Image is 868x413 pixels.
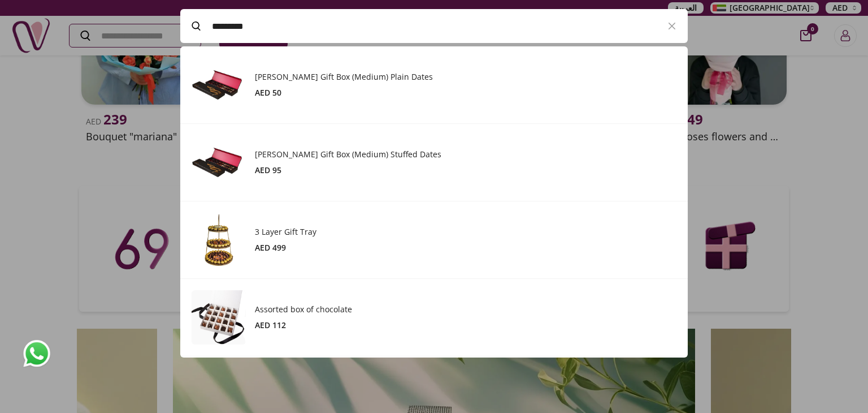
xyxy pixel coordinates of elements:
[192,58,246,112] img: Product Image
[192,135,246,190] img: Product Image
[192,213,676,267] a: Product Image3 Layer Gift TrayAED 499
[192,290,676,345] a: Product ImageAssorted box of chocolateAED 112
[255,226,676,238] h3: 3 Layer Gift Tray
[255,71,676,83] h3: [PERSON_NAME] Gift Box (Medium) Plain Dates
[23,339,51,368] img: whatsapp
[192,213,246,267] img: Product Image
[255,242,676,253] div: AED 499
[255,149,676,160] h3: [PERSON_NAME] Gift Box (Medium) Stuffed Dates
[192,290,246,345] img: Product Image
[255,87,676,98] div: AED 50
[192,58,676,112] a: Product Image[PERSON_NAME] Gift Box (Medium) Plain DatesAED 50
[255,165,676,176] div: AED 95
[255,304,676,315] h3: Assorted box of chocolate
[212,10,656,42] input: Search
[255,320,676,331] div: AED 112
[192,135,676,190] a: Product Image[PERSON_NAME] Gift Box (Medium) Stuffed DatesAED 95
